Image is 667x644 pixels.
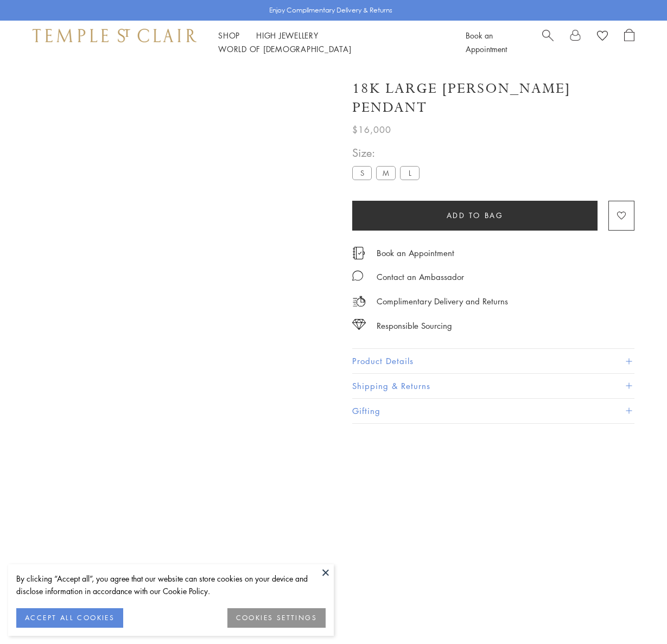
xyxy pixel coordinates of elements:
h1: 18K Large [PERSON_NAME] Pendant [352,79,634,117]
div: Contact an Ambassador [377,270,464,284]
a: World of [DEMOGRAPHIC_DATA]World of [DEMOGRAPHIC_DATA] [218,43,351,54]
button: Gifting [352,399,634,423]
button: COOKIES SETTINGS [227,608,326,628]
span: Size: [352,144,424,162]
label: L [400,166,420,180]
img: Temple St. Clair [33,29,196,42]
button: Add to bag [352,201,598,231]
div: Responsible Sourcing [377,319,452,333]
a: Book an Appointment [466,30,507,54]
label: M [376,166,396,180]
a: ShopShop [218,30,240,41]
a: Open Shopping Bag [624,29,634,56]
img: icon_appointment.svg [352,247,365,259]
button: Shipping & Returns [352,374,634,398]
nav: Main navigation [218,29,441,56]
button: Product Details [352,349,634,373]
p: Enjoy Complimentary Delivery & Returns [269,5,392,16]
iframe: Gorgias live chat messenger [613,593,656,633]
label: S [352,166,372,180]
span: $16,000 [352,123,391,137]
span: Add to bag [447,209,504,221]
a: View Wishlist [597,29,608,45]
img: MessageIcon-01_2.svg [352,270,363,281]
img: icon_delivery.svg [352,295,366,308]
button: ACCEPT ALL COOKIES [16,608,123,628]
a: High JewelleryHigh Jewellery [256,30,319,41]
img: icon_sourcing.svg [352,319,366,330]
div: By clicking “Accept all”, you agree that our website can store cookies on your device and disclos... [16,572,326,597]
a: Search [542,29,554,56]
a: Book an Appointment [377,247,454,259]
p: Complimentary Delivery and Returns [377,295,508,308]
